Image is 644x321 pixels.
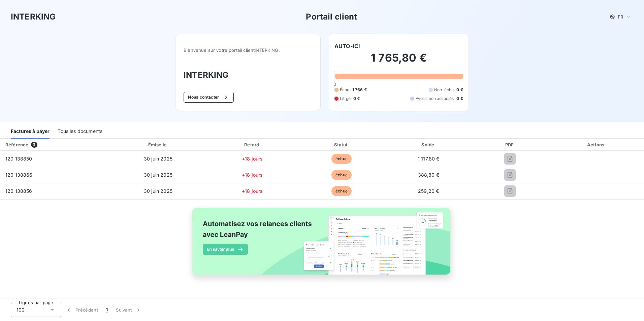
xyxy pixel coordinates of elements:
[110,141,206,148] div: Émise le
[112,303,146,317] button: Suivant
[331,154,352,164] span: échue
[17,307,25,313] span: 100
[102,303,112,317] button: 1
[434,87,454,93] span: Non-échu
[242,156,263,162] span: +18 jours
[550,141,643,148] div: Actions
[144,172,172,178] span: 30 juin 2025
[418,188,439,194] span: 259,20 €
[61,303,102,317] button: Précédent
[186,204,458,286] img: banner
[340,87,350,93] span: Échu
[184,69,312,81] h3: INTERKING
[331,186,352,196] span: échue
[352,87,367,93] span: 1 766 €
[11,124,50,139] div: Factures à payer
[5,188,32,194] span: 120 138856
[334,42,360,50] h6: AUTO-ICI
[618,14,623,20] span: FR
[242,188,263,194] span: +18 jours
[184,47,312,53] span: Bienvenue sur votre portail client INTERKING .
[5,156,32,162] span: 120 138850
[387,141,470,148] div: Solde
[418,156,440,162] span: 1 117,80 €
[144,156,172,162] span: 30 juin 2025
[5,142,28,147] div: Référence
[58,124,102,139] div: Tous les documents
[208,141,296,148] div: Retard
[334,51,463,71] h2: 1 765,80 €
[242,172,263,178] span: +18 jours
[331,170,352,180] span: échue
[5,172,33,178] span: 120 138866
[299,141,384,148] div: Statut
[31,142,37,148] span: 3
[418,172,439,178] span: 388,80 €
[333,81,336,87] span: 0
[106,307,108,313] span: 1
[340,96,351,102] span: Litige
[456,96,463,102] span: 0 €
[306,11,357,23] h3: Portail client
[456,87,463,93] span: 0 €
[416,96,454,102] span: Avoirs non associés
[144,188,172,194] span: 30 juin 2025
[11,11,56,23] h3: INTERKING
[473,141,547,148] div: PDF
[353,96,360,102] span: 0 €
[184,92,233,103] button: Nous contacter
